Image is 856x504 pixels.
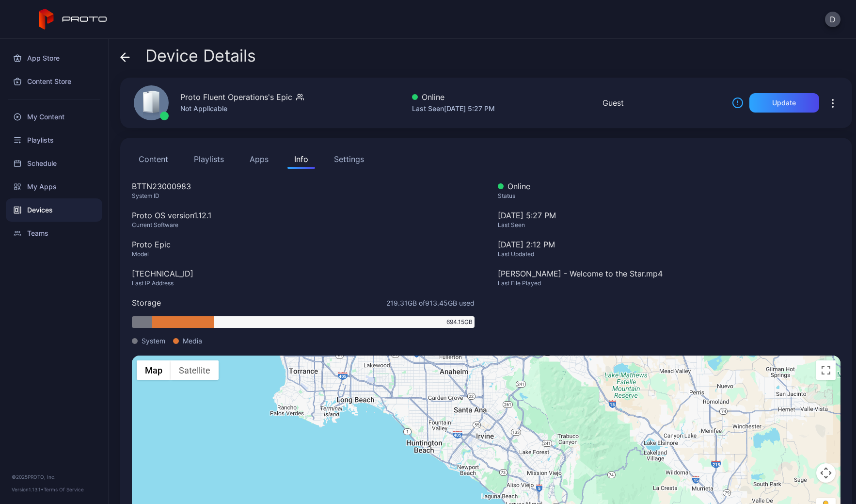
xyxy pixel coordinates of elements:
[180,91,292,103] div: Proto Fluent Operations's Epic
[142,336,165,346] span: System
[327,149,371,169] button: Settings
[498,210,840,239] div: [DATE] 5:27 PM
[132,250,475,258] div: Model
[137,360,171,380] button: Show street map
[145,47,256,65] span: Device Details
[6,129,102,152] a: Playlists
[12,487,44,492] span: Version 1.13.1 •
[183,336,202,346] span: Media
[498,180,840,192] div: Online
[187,149,231,169] button: Playlists
[498,192,840,200] div: Status
[132,210,475,221] div: Proto OS version 1.12.1
[132,192,475,200] div: System ID
[6,198,102,222] a: Devices
[386,298,475,308] span: 219.31 GB of 913.45 GB used
[825,12,840,27] button: D
[12,473,96,481] div: © 2025 PROTO, Inc.
[412,91,495,103] div: Online
[132,279,475,287] div: Last IP Address
[498,268,840,279] div: [PERSON_NAME] - Welcome to the Star.mp4
[6,152,102,175] a: Schedule
[171,360,219,380] button: Show satellite imagery
[6,175,102,198] a: My Apps
[132,221,475,229] div: Current Software
[6,105,102,129] a: My Content
[294,153,308,165] div: Info
[446,318,473,326] span: 694.15 GB
[334,153,364,165] div: Settings
[6,70,102,93] a: Content Store
[287,149,315,169] button: Info
[749,93,819,113] button: Update
[6,222,102,245] a: Teams
[44,487,84,492] a: Terms Of Service
[816,360,836,380] button: Toggle fullscreen view
[412,103,495,114] div: Last Seen [DATE] 5:27 PM
[498,279,840,287] div: Last File Played
[132,149,175,169] button: Content
[180,103,304,114] div: Not Applicable
[816,463,836,483] button: Map camera controls
[132,268,475,279] div: [TECHNICAL_ID]
[132,239,475,250] div: Proto Epic
[6,47,102,70] a: App Store
[772,99,796,107] div: Update
[132,180,475,192] div: BTTN23000983
[498,239,840,250] div: [DATE] 2:12 PM
[243,149,275,169] button: Apps
[132,297,161,309] div: Storage
[498,250,840,258] div: Last Updated
[602,97,624,109] div: Guest
[498,221,840,229] div: Last Seen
